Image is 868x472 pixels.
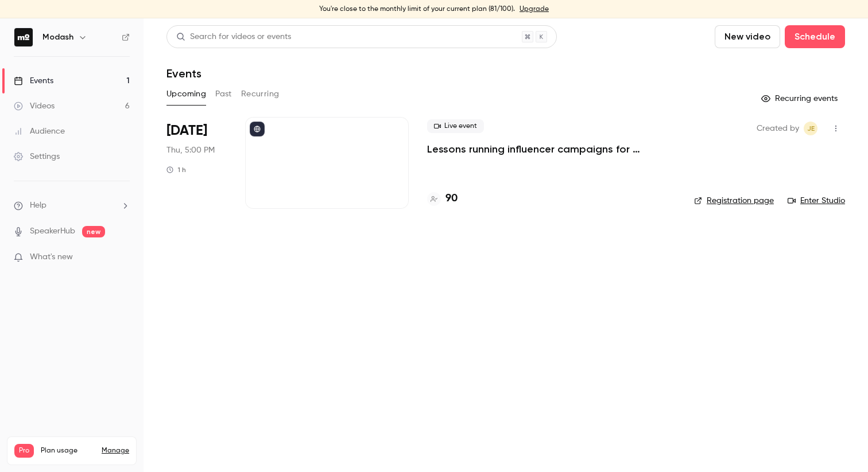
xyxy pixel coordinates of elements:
button: Recurring [241,85,280,103]
a: SpeakerHub [30,225,75,237]
span: What's new [30,251,73,263]
div: Audience [14,126,65,137]
button: Past [215,85,232,103]
div: Search for videos or events [176,31,291,43]
h6: Modash [42,32,73,43]
div: 1 h [166,165,186,174]
div: Sep 18 Thu, 5:00 PM (Europe/London) [166,117,227,209]
a: Manage [102,446,129,455]
div: Settings [14,151,60,162]
a: Registration page [694,195,774,206]
span: Help [30,200,46,212]
h1: Events [166,67,201,80]
li: help-dropdown-opener [14,200,130,212]
button: Upcoming [166,85,206,103]
button: Recurring events [756,89,845,108]
div: Events [14,75,53,87]
button: New video [715,25,780,48]
span: Plan usage [41,446,95,455]
span: [DATE] [166,122,207,140]
a: Enter Studio [788,195,845,206]
span: Jack Eaton [804,122,817,135]
span: Thu, 5:00 PM [166,145,215,156]
span: Created by [757,122,799,135]
span: JE [807,122,815,135]
span: new [82,226,105,237]
div: Videos [14,100,55,112]
span: Pro [14,444,34,458]
a: Upgrade [520,5,549,14]
a: Lessons running influencer campaigns for Gymshark & Elemis during Q4 [427,142,676,156]
button: Schedule [785,25,845,48]
img: Modash [14,28,33,46]
h4: 90 [445,191,458,206]
a: 90 [427,191,458,206]
span: Live event [427,119,484,133]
